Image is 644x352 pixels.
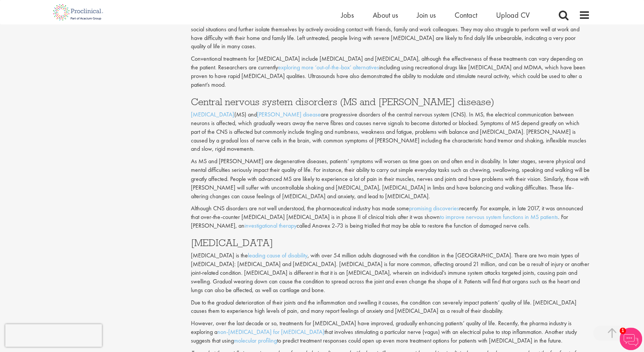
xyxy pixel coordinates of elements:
a: Upload CV [496,10,530,20]
a: to improve nervous system functions in MS patients [440,213,558,220]
p: Conventional treatments for [MEDICAL_DATA] include [MEDICAL_DATA] and [MEDICAL_DATA], although th... [191,55,590,89]
p: [MEDICAL_DATA] can affect every aspect of a patient’s life, particularly in moderate and severe c... [191,17,590,51]
a: Jobs [341,10,354,20]
iframe: reCAPTCHA [5,324,102,347]
a: promising discoveries [409,204,459,212]
a: About us [373,10,398,20]
p: [MEDICAL_DATA] is the , with over 54 million adults diagnosed with the condition in the [GEOGRAPH... [191,251,590,294]
span: 1 [619,328,626,334]
img: Chatbot [619,328,642,350]
p: However, over the last decade or so, treatments for [MEDICAL_DATA] have improved, gradually enhan... [191,319,590,345]
a: leading cause of disability [248,251,307,259]
p: Due to the gradual deterioration of their joints and the inflammation and swelling it causes, the... [191,298,590,315]
p: Although CNS disorders are not well understood, the pharmaceutical industry has made some recentl... [191,204,590,230]
a: exploring more ‘out-of-the-box’ alternatives [278,63,379,71]
a: Contact [455,10,477,20]
a: [MEDICAL_DATA] [191,110,234,118]
p: (MS) and are progressive disorders of the central nervous system (CNS). In MS, the electrical com... [191,110,590,153]
h3: Central nervous system disorders (MS and [PERSON_NAME] disease) [191,97,590,107]
a: molecular profiling [234,336,277,344]
p: As MS and [PERSON_NAME] are degenerative diseases, patients’ symptoms will worsen as time goes on... [191,157,590,200]
a: non-[MEDICAL_DATA] for [MEDICAL_DATA] [217,328,324,335]
h3: [MEDICAL_DATA] [191,237,590,247]
a: investigational therapy [244,221,297,229]
a: [PERSON_NAME] disease [257,110,321,118]
a: Join us [417,10,436,20]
